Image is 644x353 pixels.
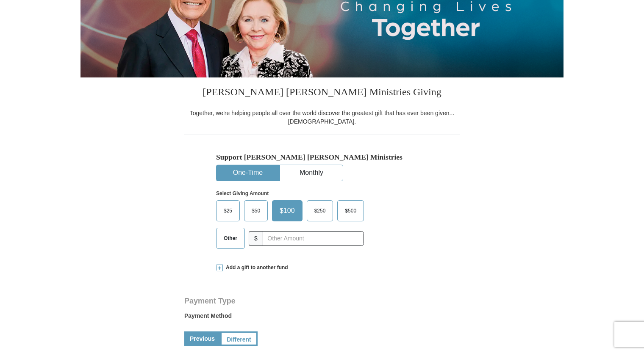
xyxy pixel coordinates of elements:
span: $25 [219,204,236,217]
span: $500 [341,204,361,217]
button: Monthly [280,165,343,181]
a: Different [220,331,258,346]
span: $100 [275,204,299,217]
span: $50 [247,204,264,217]
label: Payment Method [184,312,460,324]
span: $ [249,231,263,246]
h3: [PERSON_NAME] [PERSON_NAME] Ministries Giving [184,77,460,109]
input: Other Amount [263,231,364,246]
span: $250 [310,204,330,217]
button: One-Time [217,165,279,181]
span: Other [219,232,241,245]
a: Previous [184,331,220,346]
strong: Select Giving Amount [216,190,269,196]
span: Add a gift to another fund [223,264,288,271]
div: Together, we're helping people all over the world discover the greatest gift that has ever been g... [184,109,460,126]
h5: Support [PERSON_NAME] [PERSON_NAME] Ministries [216,153,428,162]
h4: Payment Type [184,298,460,304]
